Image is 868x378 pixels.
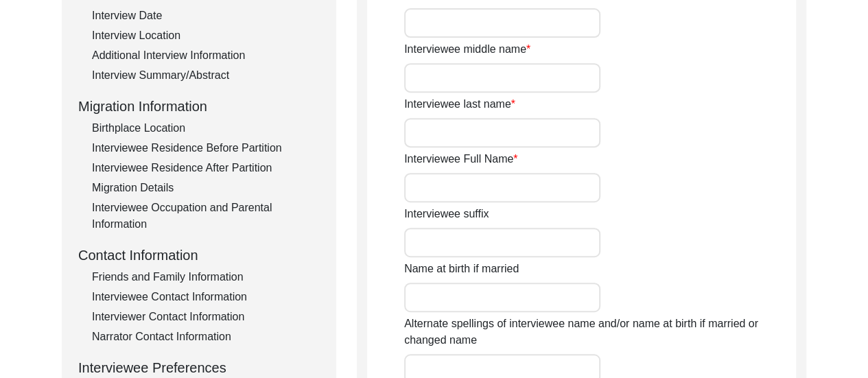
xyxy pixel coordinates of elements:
[92,140,320,156] div: Interviewee Residence Before Partition
[92,180,320,196] div: Migration Details
[92,47,320,64] div: Additional Interview Information
[404,316,796,349] label: Alternate spellings of interviewee name and/or name at birth if married or changed name
[92,160,320,176] div: Interviewee Residence After Partition
[92,67,320,84] div: Interview Summary/Abstract
[92,289,320,305] div: Interviewee Contact Information
[92,27,320,44] div: Interview Location
[92,8,320,24] div: Interview Date
[404,151,517,167] label: Interviewee Full Name
[78,357,320,378] div: Interviewee Preferences
[92,200,320,233] div: Interviewee Occupation and Parental Information
[78,245,320,265] div: Contact Information
[404,206,489,222] label: Interviewee suffix
[92,269,320,285] div: Friends and Family Information
[404,261,519,277] label: Name at birth if married
[92,329,320,345] div: Narrator Contact Information
[78,96,320,117] div: Migration Information
[92,309,320,325] div: Interviewer Contact Information
[404,96,515,113] label: Interviewee last name
[404,41,530,58] label: Interviewee middle name
[92,120,320,137] div: Birthplace Location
